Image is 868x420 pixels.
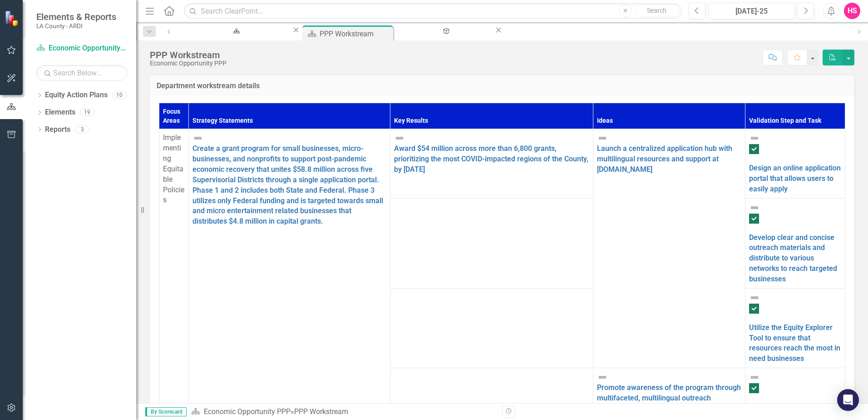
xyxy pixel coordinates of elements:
[749,323,840,363] a: Utilize the Equity Explorer Tool to ensure that resources reach the most in need businesses
[36,11,116,22] span: Elements & Reports
[634,5,680,17] button: Search
[597,116,742,125] div: Ideas
[390,129,593,198] td: Double-Click to Edit Right Click for Context Menu
[837,389,859,411] div: Open Intercom Messenger
[184,3,682,19] input: Search ClearPoint...
[593,129,745,368] td: Double-Click to Edit Right Click for Context Menu
[745,198,845,288] td: Double-Click to Edit Right Click for Context Menu
[80,109,94,116] div: 19
[749,133,760,144] img: Not Defined
[150,50,227,60] div: PPP Workstream
[150,60,227,67] div: Economic Opportunity PPP
[204,407,291,416] a: Economic Opportunity PPP
[112,91,127,99] div: 10
[45,125,70,135] a: Reports
[597,133,608,144] img: Not Defined
[320,28,391,40] div: PPP Workstream
[394,133,405,144] img: Not Defined
[597,144,732,174] a: Launch a centralized application hub with multilingual resources and support at [DOMAIN_NAME]
[749,292,760,303] img: Not Defined
[36,43,127,54] a: Economic Opportunity PPP
[749,233,837,283] a: Develop clear and concise outreach materials and distribute to various networks to reach targeted...
[403,34,486,45] div: [PERSON_NAME] Goals FY24-25
[749,372,760,383] img: Not Defined
[75,125,89,133] div: 3
[647,7,666,14] span: Search
[157,82,848,90] h3: Department workstream details
[191,407,495,417] div: »
[294,407,348,416] div: PPP Workstream
[192,144,383,225] a: Create a grant program for small businesses, micro-businesses, and nonprofits to support post-pan...
[45,90,108,100] a: Equity Action Plans
[394,116,589,125] div: Key Results
[749,202,760,213] img: Not Defined
[745,129,845,198] td: Double-Click to Edit Right Click for Context Menu
[36,22,116,30] small: LA County - ARDI
[749,164,841,193] a: Design an online application portal that allows users to easily apply
[45,107,75,118] a: Elements
[5,10,20,26] img: ClearPoint Strategy
[163,133,184,204] span: Implementing Equitable Policies
[711,6,792,17] div: [DATE]-25
[708,3,795,19] button: [DATE]-25
[749,116,841,125] div: Validation Step and Task
[36,65,127,81] input: Search Below...
[597,372,608,383] img: Not Defined
[192,133,203,144] img: Not Defined
[192,116,386,125] div: Strategy Statements
[745,288,845,368] td: Double-Click to Edit Right Click for Context Menu
[178,25,291,37] a: Economic Opportunity Welcome Page
[394,144,588,174] a: Award $54 million across more than 6,800 grants, prioritizing the most COVID-impacted regions of ...
[187,34,283,45] div: Economic Opportunity Welcome Page
[395,25,494,37] a: [PERSON_NAME] Goals FY24-25
[163,107,185,125] div: Focus Areas
[844,3,860,19] button: HS
[145,407,187,416] span: By Scorecard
